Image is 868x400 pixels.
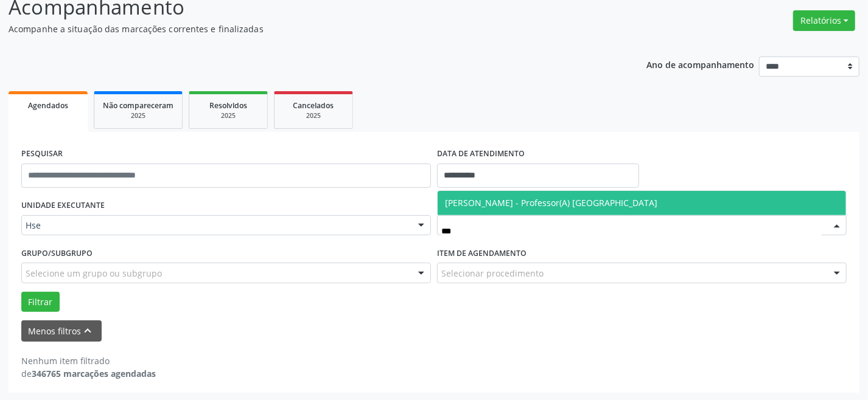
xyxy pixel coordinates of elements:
div: Nenhum item filtrado [21,354,156,367]
span: Resolvidos [209,100,247,111]
button: Filtrar [21,292,60,312]
div: 2025 [283,111,344,120]
strong: 346765 marcações agendadas [32,368,156,379]
label: PESQUISAR [21,145,63,164]
div: 2025 [198,111,259,120]
span: Selecionar procedimento [441,267,544,280]
span: Selecione um grupo ou subgrupo [26,267,162,280]
label: Grupo/Subgrupo [21,244,93,263]
p: Acompanhe a situação das marcações correntes e finalizadas [9,22,604,35]
span: Cancelados [293,100,334,111]
div: de [21,367,156,380]
button: Menos filtroskeyboard_arrow_up [21,320,102,342]
label: Item de agendamento [437,244,527,263]
span: [PERSON_NAME] - Professor(A) [GEOGRAPHIC_DATA] [445,197,657,209]
button: Relatórios [793,10,855,31]
label: UNIDADE EXECUTANTE [21,196,105,215]
div: 2025 [103,111,173,120]
span: Não compareceram [103,100,173,111]
span: Hse [26,219,406,232]
span: Agendados [28,100,68,111]
i: keyboard_arrow_up [82,324,95,337]
p: Ano de acompanhamento [647,57,755,72]
label: DATA DE ATENDIMENTO [437,145,525,164]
